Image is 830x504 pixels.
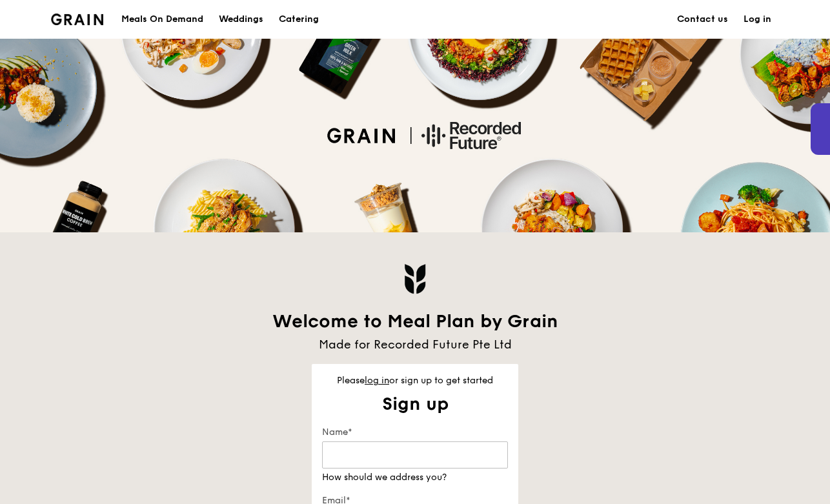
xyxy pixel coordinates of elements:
[312,392,518,416] div: Sign up
[404,263,426,294] img: Grain logo
[322,471,508,484] div: How should we address you?
[51,14,103,25] img: Grain
[312,374,518,387] div: Please or sign up to get started
[322,426,508,439] label: Name*
[260,310,570,333] div: Welcome to Meal Plan by Grain
[260,336,570,354] div: Made for Recorded Future Pte Ltd
[365,375,389,386] a: log in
